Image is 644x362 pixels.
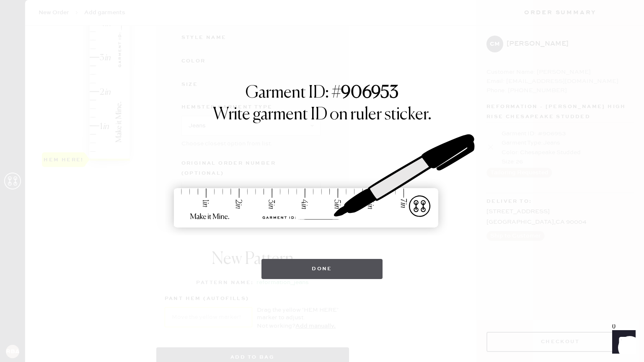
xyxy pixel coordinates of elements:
img: ruler-sticker-sharpie.svg [165,112,479,251]
strong: 906953 [341,85,398,101]
h1: Write garment ID on ruler sticker. [213,105,432,125]
button: Done [261,259,383,279]
h1: Garment ID: # [246,83,398,105]
iframe: Front Chat [604,324,640,360]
